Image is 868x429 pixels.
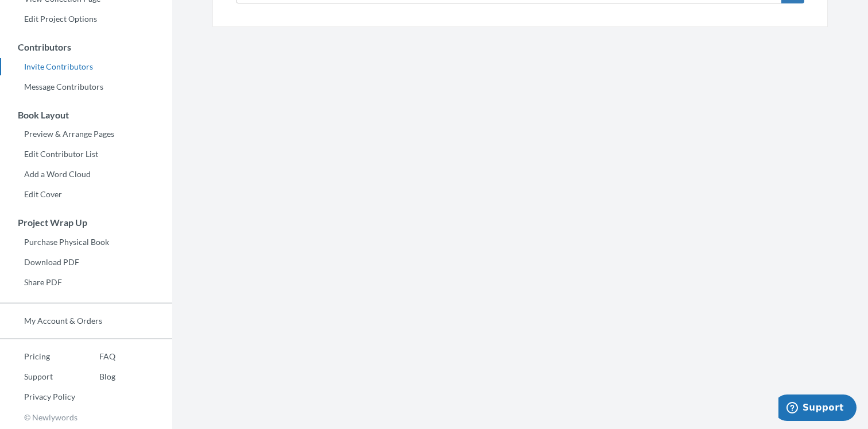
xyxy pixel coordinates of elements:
[1,217,172,228] h3: Project Wrap Up
[778,394,857,423] iframe: Opens a widget where you can chat to one of our agents
[75,348,115,365] a: FAQ
[75,368,115,385] a: Blog
[1,110,172,120] h3: Book Layout
[1,42,172,52] h3: Contributors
